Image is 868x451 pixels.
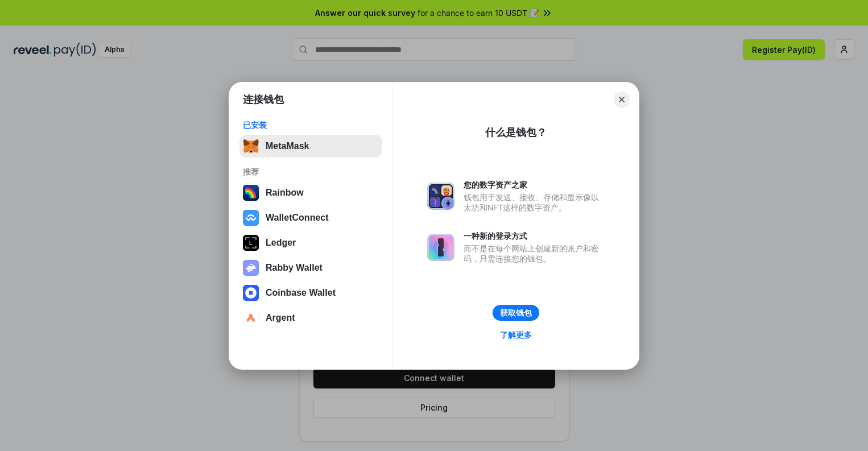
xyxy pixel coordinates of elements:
h1: 连接钱包 [243,93,284,106]
div: Rabby Wallet [266,263,323,273]
div: 了解更多 [500,330,532,340]
div: Coinbase Wallet [266,288,336,298]
img: svg+xml,%3Csvg%20xmlns%3D%22http%3A%2F%2Fwww.w3.org%2F2000%2Fsvg%22%20fill%3D%22none%22%20viewBox... [427,234,454,261]
img: svg+xml,%3Csvg%20xmlns%3D%22http%3A%2F%2Fwww.w3.org%2F2000%2Fsvg%22%20fill%3D%22none%22%20viewBox... [427,183,454,210]
div: 已安装 [243,120,379,130]
img: svg+xml,%3Csvg%20fill%3D%22none%22%20height%3D%2233%22%20viewBox%3D%220%200%2035%2033%22%20width%... [243,138,259,154]
img: svg+xml,%3Csvg%20width%3D%2228%22%20height%3D%2228%22%20viewBox%3D%220%200%2028%2028%22%20fill%3D... [243,210,259,226]
div: WalletConnect [266,213,329,223]
div: 获取钱包 [500,308,532,318]
img: svg+xml,%3Csvg%20width%3D%2228%22%20height%3D%2228%22%20viewBox%3D%220%200%2028%2028%22%20fill%3D... [243,310,259,326]
div: 推荐 [243,167,379,177]
button: MetaMask [239,135,382,158]
button: Ledger [239,231,382,254]
img: svg+xml,%3Csvg%20width%3D%2228%22%20height%3D%2228%22%20viewBox%3D%220%200%2028%2028%22%20fill%3D... [243,285,259,301]
div: 什么是钱包？ [485,126,547,139]
button: Rabby Wallet [239,256,382,279]
img: svg+xml,%3Csvg%20xmlns%3D%22http%3A%2F%2Fwww.w3.org%2F2000%2Fsvg%22%20width%3D%2228%22%20height%3... [243,235,259,251]
div: Rainbow [266,188,304,198]
div: 钱包用于发送、接收、存储和显示像以太坊和NFT这样的数字资产。 [464,192,605,213]
button: Rainbow [239,181,382,204]
div: 您的数字资产之家 [464,180,605,190]
div: 一种新的登录方式 [464,231,605,241]
button: Close [614,92,630,107]
div: Argent [266,313,295,323]
div: MetaMask [266,141,309,151]
img: svg+xml,%3Csvg%20xmlns%3D%22http%3A%2F%2Fwww.w3.org%2F2000%2Fsvg%22%20fill%3D%22none%22%20viewBox... [243,260,259,276]
button: Argent [239,307,382,329]
button: WalletConnect [239,206,382,229]
button: Coinbase Wallet [239,282,382,304]
div: Ledger [266,238,296,248]
a: 了解更多 [493,328,539,342]
div: 而不是在每个网站上创建新的账户和密码，只需连接您的钱包。 [464,243,605,264]
button: 获取钱包 [493,305,539,321]
img: svg+xml,%3Csvg%20width%3D%22120%22%20height%3D%22120%22%20viewBox%3D%220%200%20120%20120%22%20fil... [243,185,259,201]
